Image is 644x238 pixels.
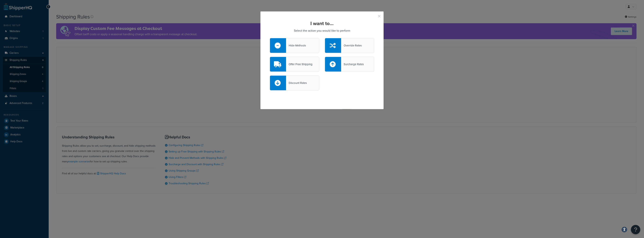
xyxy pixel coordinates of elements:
[310,20,334,27] strong: I want to...
[341,43,362,48] div: Override Rates
[286,62,312,67] div: Offer Free Shipping
[286,43,306,48] div: Hide Methods
[270,28,374,33] p: Select the action you would like to perform
[286,80,307,86] div: Discount Rates
[341,62,364,67] div: Surcharge Rates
